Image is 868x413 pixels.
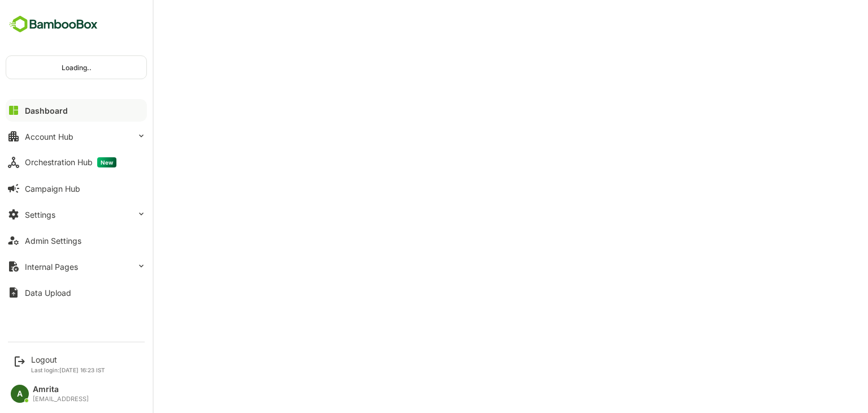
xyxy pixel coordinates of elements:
button: Settings [6,203,147,226]
p: Last login: [DATE] 16:23 IST [31,367,105,373]
button: Internal Pages [6,255,147,278]
div: Account Hub [25,132,73,141]
div: Data Upload [25,288,71,298]
div: Internal Pages [25,262,78,272]
button: Dashboard [6,99,147,122]
button: Orchestration HubNew [6,151,147,174]
div: A [11,385,29,403]
img: BambooboxFullLogoMark.5f36c76dfaba33ec1ec1367b70bb1252.svg [6,14,101,35]
div: Campaign Hub [25,184,80,193]
div: Settings [25,210,55,220]
button: Campaign Hub [6,177,147,200]
div: Admin Settings [25,236,81,246]
div: Orchestration Hub [25,157,116,167]
div: Dashboard [25,106,68,115]
div: Amrita [33,385,89,394]
button: Account Hub [6,125,147,148]
button: Data Upload [6,281,147,304]
div: Loading.. [6,56,146,79]
button: Admin Settings [6,229,147,252]
div: Logout [31,355,105,364]
span: New [97,157,116,167]
div: [EMAIL_ADDRESS] [33,395,89,403]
